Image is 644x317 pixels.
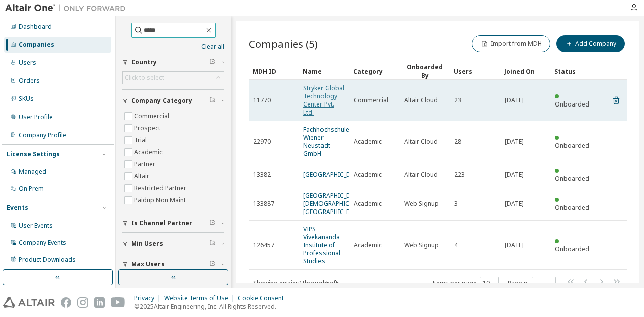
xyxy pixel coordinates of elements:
[249,37,318,51] span: Companies (5)
[432,277,499,290] span: Items per page
[111,297,125,308] img: youtube.svg
[19,59,36,67] div: Users
[404,241,439,249] span: Web Signup
[253,138,271,146] span: 22970
[354,171,382,179] span: Academic
[253,241,274,249] span: 126457
[303,84,344,117] a: Stryker Global Technology Center Pvt. Ltd.
[131,240,163,248] span: Min Users
[19,131,66,139] div: Company Profile
[19,95,34,103] div: SKUs
[122,43,224,51] a: Clear all
[7,204,28,212] div: Events
[122,253,224,275] button: Max Users
[303,170,364,179] a: [GEOGRAPHIC_DATA]
[354,241,382,249] span: Academic
[454,138,461,146] span: 28
[209,97,215,105] span: Clear filter
[404,138,438,146] span: Altair Cloud
[253,200,274,208] span: 133887
[122,90,224,112] button: Company Category
[303,191,369,216] a: [GEOGRAPHIC_DATA][DEMOGRAPHIC_DATA] [GEOGRAPHIC_DATA]
[505,138,524,146] span: [DATE]
[61,297,71,308] img: facebook.svg
[505,96,524,104] span: [DATE]
[123,72,224,84] div: Click to select
[303,63,345,79] div: Name
[164,294,238,302] div: Website Terms of Use
[404,63,446,80] div: Onboarded By
[508,277,556,290] span: Page n.
[209,219,215,227] span: Clear filter
[209,260,215,268] span: Clear filter
[134,158,157,170] label: Partner
[19,77,40,85] div: Orders
[555,100,589,109] span: Onboarded
[122,212,224,234] button: Is Channel Partner
[122,233,224,255] button: Min Users
[555,141,589,150] span: Onboarded
[554,63,597,79] div: Status
[122,51,224,73] button: Country
[3,297,55,308] img: altair_logo.svg
[134,122,163,134] label: Prospect
[404,200,439,208] span: Web Signup
[19,222,53,230] div: User Events
[134,182,188,194] label: Restricted Partner
[209,58,215,66] span: Clear filter
[19,168,46,176] div: Managed
[134,294,164,302] div: Privacy
[354,200,382,208] span: Academic
[19,239,66,247] div: Company Events
[134,134,149,146] label: Trial
[454,171,465,179] span: 223
[404,96,438,104] span: Altair Cloud
[454,96,461,104] span: 23
[5,3,131,13] img: Altair One
[253,96,271,104] span: 11770
[94,297,105,308] img: linkedin.svg
[134,194,188,206] label: Paidup Non Maint
[504,63,546,79] div: Joined On
[7,150,60,158] div: License Settings
[303,125,349,158] a: Fachhochschule Wiener Neustadt GmbH
[353,63,395,79] div: Category
[472,35,550,52] button: Import from MDH
[253,63,295,79] div: MDH ID
[209,240,215,248] span: Clear filter
[505,200,524,208] span: [DATE]
[134,302,290,311] p: © 2025 Altair Engineering, Inc. All Rights Reserved.
[253,171,271,179] span: 13382
[555,174,589,183] span: Onboarded
[354,138,382,146] span: Academic
[482,279,496,287] button: 10
[556,35,625,52] button: Add Company
[404,171,438,179] span: Altair Cloud
[131,260,165,268] span: Max Users
[354,96,388,104] span: Commercial
[19,41,54,49] div: Companies
[19,185,44,193] div: On Prem
[555,245,589,253] span: Onboarded
[505,241,524,249] span: [DATE]
[131,97,192,105] span: Company Category
[253,279,339,287] span: Showing entries 1 through 5 of 5
[454,63,496,79] div: Users
[454,200,458,208] span: 3
[19,256,76,264] div: Product Downloads
[19,113,53,121] div: User Profile
[555,203,589,212] span: Onboarded
[303,225,340,265] a: VIPS Vivekananda Institute of Professional Studies
[134,146,165,158] label: Academic
[19,23,52,31] div: Dashboard
[131,58,157,66] span: Country
[125,74,164,82] div: Click to select
[505,171,524,179] span: [DATE]
[131,219,192,227] span: Is Channel Partner
[454,241,458,249] span: 4
[134,110,171,122] label: Commercial
[134,170,151,182] label: Altair
[238,294,290,302] div: Cookie Consent
[77,297,88,308] img: instagram.svg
